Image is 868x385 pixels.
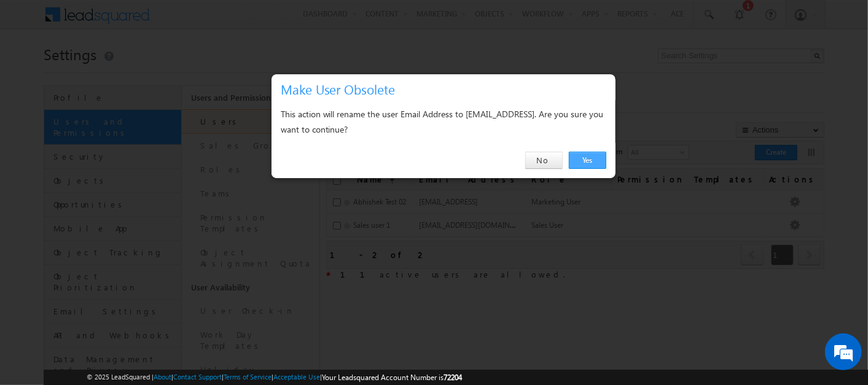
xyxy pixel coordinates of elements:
[281,106,606,137] div: This action will rename the user Email Address to [EMAIL_ADDRESS]. Are you sure you want to conti...
[87,371,462,383] span: © 2025 LeadSquared | | | | |
[281,79,611,100] h3: Make User Obsolete
[16,114,224,289] textarea: Type your message and hit 'Enter'
[273,373,320,381] a: Acceptable Use
[64,64,206,80] div: Chat with us now
[224,373,272,381] a: Terms of Service
[173,373,222,381] a: Contact Support
[525,152,563,169] a: No
[201,6,231,36] div: Minimize live chat window
[322,373,462,382] span: Your Leadsquared Account Number is
[569,152,606,169] a: Yes
[21,64,52,80] img: d_60004797649_company_0_60004797649
[167,298,223,315] em: Start Chat
[444,373,462,382] span: 72204
[154,373,171,381] a: About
